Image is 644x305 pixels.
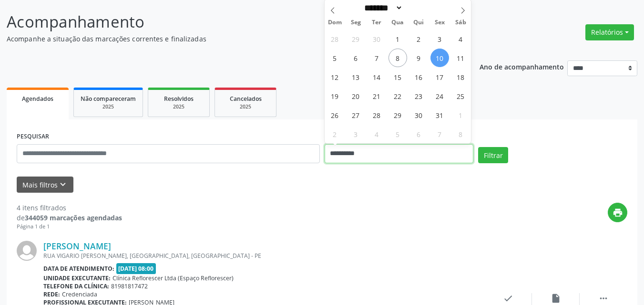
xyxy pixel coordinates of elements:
span: Dom [325,20,346,26]
p: Acompanhamento [7,10,448,34]
b: Data de atendimento: [43,265,114,273]
b: Telefone da clínica: [43,282,109,290]
span: Não compareceram [81,95,136,103]
span: Ter [366,20,387,26]
span: Outubro 5, 2025 [326,49,344,67]
div: 2025 [222,103,269,110]
span: Agendados [22,95,53,103]
p: Acompanhe a situação das marcações correntes e finalizadas [7,34,448,44]
span: Outubro 17, 2025 [430,68,449,86]
i: keyboard_arrow_down [58,179,68,190]
span: Novembro 6, 2025 [409,125,428,143]
span: Outubro 28, 2025 [368,106,386,124]
div: 2025 [155,103,203,110]
span: Credenciada [62,290,97,298]
i:  [598,293,609,304]
b: Rede: [43,290,60,298]
span: Novembro 8, 2025 [451,125,470,143]
span: Outubro 7, 2025 [368,49,386,67]
span: Qua [387,20,408,26]
span: Outubro 4, 2025 [451,30,470,48]
span: Cancelados [230,95,262,103]
i: insert_drive_file [551,293,561,304]
span: Outubro 1, 2025 [388,30,407,48]
span: Outubro 3, 2025 [430,30,449,48]
span: Outubro 11, 2025 [451,49,470,67]
span: Setembro 30, 2025 [368,30,386,48]
span: Setembro 29, 2025 [347,30,365,48]
span: [DATE] 08:00 [116,263,156,274]
span: Outubro 26, 2025 [326,106,344,124]
div: 2025 [81,103,136,110]
span: Sáb [450,20,471,26]
span: Novembro 2, 2025 [326,125,344,143]
span: Outubro 14, 2025 [368,68,386,86]
i: check [503,293,513,304]
span: Novembro 3, 2025 [347,125,365,143]
span: Outubro 24, 2025 [430,87,449,105]
i: print [613,207,623,218]
span: Outubro 18, 2025 [451,68,470,86]
span: Setembro 28, 2025 [326,30,344,48]
div: Página 1 de 1 [17,223,122,231]
img: img [17,241,37,261]
span: Outubro 31, 2025 [430,106,449,124]
div: RUA VIGARIO [PERSON_NAME], [GEOGRAPHIC_DATA], [GEOGRAPHIC_DATA] - PE [43,252,484,260]
span: Outubro 22, 2025 [388,87,407,105]
span: Novembro 1, 2025 [451,106,470,124]
span: Outubro 12, 2025 [326,68,344,86]
span: Novembro 5, 2025 [388,125,407,143]
span: Seg [345,20,366,26]
span: Novembro 4, 2025 [368,125,386,143]
button: print [608,203,627,222]
span: Outubro 16, 2025 [409,68,428,86]
div: 4 itens filtrados [17,203,122,213]
span: Outubro 2, 2025 [409,30,428,48]
span: Outubro 8, 2025 [388,49,407,67]
button: Mais filtroskeyboard_arrow_down [17,177,73,193]
span: Outubro 19, 2025 [326,87,344,105]
label: PESQUISAR [17,129,49,144]
button: Filtrar [478,147,508,163]
input: Year [403,3,434,13]
span: Outubro 6, 2025 [347,49,365,67]
p: Ano de acompanhamento [480,60,564,72]
span: Outubro 29, 2025 [388,106,407,124]
a: [PERSON_NAME] [43,241,111,251]
span: Outubro 27, 2025 [347,106,365,124]
span: Qui [408,20,429,26]
span: Novembro 7, 2025 [430,125,449,143]
span: 81981817472 [111,282,148,290]
span: Resolvidos [164,95,194,103]
span: Clínica Reflorescer Ltda (Espaço Reflorescer) [112,274,234,282]
select: Month [361,3,403,13]
span: Outubro 13, 2025 [347,68,365,86]
button: Relatórios [585,24,634,40]
span: Outubro 20, 2025 [347,87,365,105]
div: de [17,213,122,223]
span: Outubro 25, 2025 [451,87,470,105]
span: Outubro 9, 2025 [409,49,428,67]
b: Unidade executante: [43,274,111,282]
span: Outubro 30, 2025 [409,106,428,124]
span: Outubro 21, 2025 [368,87,386,105]
span: Outubro 15, 2025 [388,68,407,86]
span: Sex [429,20,450,26]
span: Outubro 23, 2025 [409,87,428,105]
strong: 344059 marcações agendadas [25,213,122,222]
span: Outubro 10, 2025 [430,49,449,67]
